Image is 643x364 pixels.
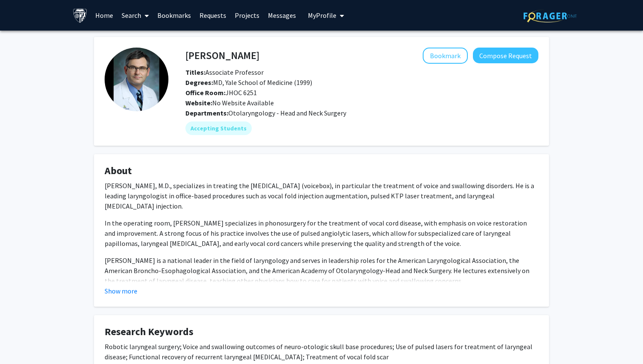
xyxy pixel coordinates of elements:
[185,99,212,107] b: Website:
[105,286,137,296] button: Show more
[473,48,538,63] button: Compose Request to Lee Akst
[105,341,538,362] div: Robotic laryngeal surgery; Voice and swallowing outcomes of neuro-otologic skull base procedures;...
[185,68,264,76] span: Associate Professor
[91,0,117,30] a: Home
[153,0,195,30] a: Bookmarks
[228,109,346,117] span: Otolaryngology - Head and Neck Surgery
[185,78,213,87] b: Degrees:
[195,0,230,30] a: Requests
[185,78,312,87] span: MD, Yale School of Medicine (1999)
[185,88,257,97] span: JHOC 6251
[185,121,252,135] mat-chip: Accepting Students
[264,0,300,30] a: Messages
[185,88,225,97] b: Office Room:
[524,9,577,23] img: ForagerOne Logo
[308,11,336,20] span: My Profile
[423,48,468,64] button: Add Lee Akst to Bookmarks
[185,68,205,76] b: Titles:
[185,99,274,107] span: No Website Available
[73,8,88,23] img: Johns Hopkins University Logo
[105,165,538,177] h4: About
[230,0,264,30] a: Projects
[185,109,228,117] b: Departments:
[105,326,538,338] h4: Research Keywords
[117,0,153,30] a: Search
[105,48,168,111] img: Profile Picture
[105,255,538,286] p: [PERSON_NAME] is a national leader in the field of laryngology and serves in leadership roles for...
[185,48,259,63] h4: [PERSON_NAME]
[105,218,538,248] p: In the operating room, [PERSON_NAME] specializes in phonosurgery for the treatment of vocal cord ...
[6,326,36,358] iframe: Chat
[105,181,538,211] p: [PERSON_NAME], M.D., specializes in treating the [MEDICAL_DATA] (voicebox), in particular the tre...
